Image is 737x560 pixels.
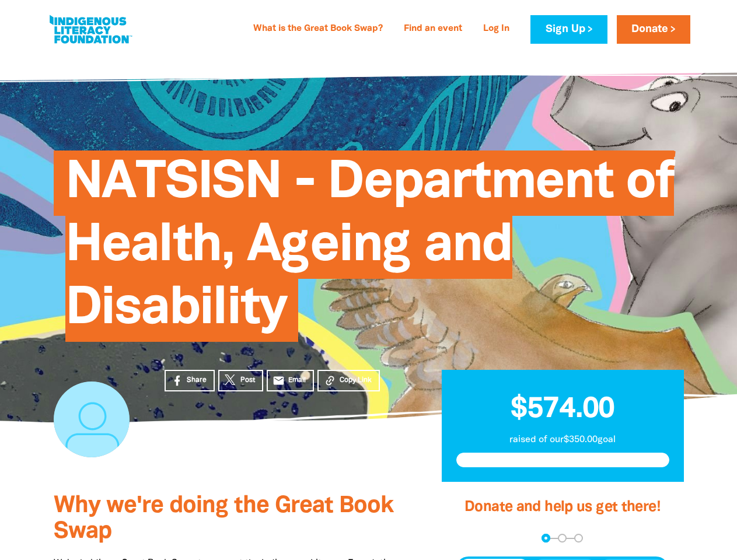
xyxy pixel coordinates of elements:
[340,375,372,386] span: Copy Link
[476,20,516,38] a: Log In
[165,370,215,391] a: Share
[464,501,661,514] span: Donate and help us get there!
[530,15,607,44] a: Sign Up
[65,159,674,342] span: NATSISN - Department of Health, Ageing and Disability
[317,370,380,391] button: Copy Link
[218,370,263,391] a: Post
[456,433,669,447] p: raised of our $350.00 goal
[542,534,550,542] button: Navigate to step 1 of 3 to enter your donation amount
[187,375,207,386] span: Share
[246,20,390,38] a: What is the Great Book Swap?
[558,534,567,542] button: Navigate to step 2 of 3 to enter your details
[273,374,285,387] i: email
[240,375,255,386] span: Post
[617,15,690,44] a: Donate
[511,396,614,423] span: $574.00
[267,370,315,391] a: emailEmail
[397,20,469,38] a: Find an event
[574,534,583,542] button: Navigate to step 3 of 3 to enter your payment details
[54,495,393,542] span: Why we're doing the Great Book Swap
[288,375,306,386] span: Email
